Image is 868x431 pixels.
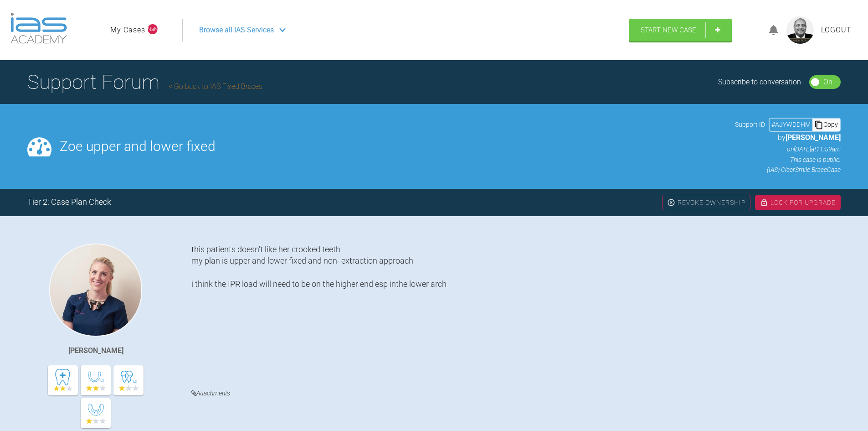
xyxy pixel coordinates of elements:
[735,119,765,130] span: Support ID
[60,140,727,153] h2: Zoe upper and lower fixed
[169,82,262,91] a: Go back to IAS Fixed Braces
[27,66,262,98] h1: Support Forum
[760,198,768,207] img: lock.6dc949b6.svg
[755,195,841,210] div: Lock For Upgrade
[735,132,841,144] p: by
[667,198,675,207] img: close.456c75e0.svg
[786,133,841,142] span: [PERSON_NAME]
[191,244,841,374] div: this patients doesn't like her crooked teeth my plan is upper and lower fixed and non- extraction...
[199,24,274,36] span: Browse all IAS Services
[735,165,841,175] p: (IAS) ClearSmile Brace Case
[191,388,841,399] h4: Attachments
[786,16,814,44] img: profile.png
[27,196,111,209] div: Tier 2: Case Plan Check
[49,244,142,337] img: Olivia Nixon
[148,24,158,34] span: NaN
[718,76,801,88] div: Subscribe to conversation
[110,24,145,36] a: My Cases
[821,24,852,36] a: Logout
[10,13,67,44] img: logo-light.3e3ef733.png
[823,76,832,88] div: On
[641,26,696,34] span: Start New Case
[629,19,732,42] a: Start New Case
[812,119,840,130] div: Copy
[68,345,123,357] div: [PERSON_NAME]
[770,119,812,130] div: # AJYWDDHM
[735,144,841,154] p: on [DATE] at 11:59am
[662,195,750,210] div: Revoke Ownership
[735,155,841,165] p: This case is public.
